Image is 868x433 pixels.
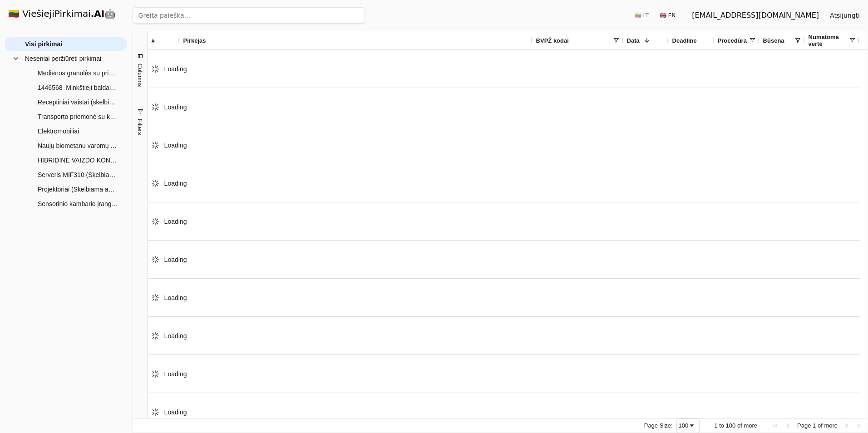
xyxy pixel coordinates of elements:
[25,37,62,51] span: Visi pirkimai
[164,218,187,225] span: Loading
[627,37,640,44] span: Data
[137,119,143,135] span: Filters
[784,422,792,429] div: Previous Page
[856,422,863,429] div: Last Page
[692,10,819,21] div: [EMAIL_ADDRESS][DOMAIN_NAME]
[91,8,105,19] strong: .AI
[679,422,689,429] div: 100
[38,153,118,167] span: HIBRIDINĖ VAIZDO KONFERENCIJŲ ĮRANGA (Skelbiama apklausa)
[38,81,118,94] span: 1446568_Minkštieji baldai (Atviras konkursas)
[843,422,850,429] div: Next Page
[718,37,747,44] span: Procedūra
[164,256,187,263] span: Loading
[38,124,79,138] span: Elektromobiliai
[38,182,118,196] span: Projektoriai (Skelbiama apklausa)
[824,422,838,429] span: more
[164,142,187,149] span: Loading
[676,418,700,433] div: Page Size
[164,65,187,73] span: Loading
[763,37,784,44] span: Būsena
[672,37,697,44] span: Deadline
[164,408,187,416] span: Loading
[38,66,118,80] span: Medienos granulės su pristatymu
[654,8,681,23] button: 🇬🇧 EN
[164,180,187,187] span: Loading
[164,332,187,340] span: Loading
[164,370,187,378] span: Loading
[164,294,187,301] span: Loading
[726,422,736,429] span: 100
[25,52,101,65] span: Neseniai peržiūrėti pirkimai
[737,422,742,429] span: of
[536,37,569,44] span: BVPŽ kodai
[823,7,867,24] button: Atsijungti
[818,422,823,429] span: of
[38,168,118,182] span: Serveris MIF310 (Skelbiama apklausa)
[38,95,118,109] span: Receptiniai vaistai (skelbiama apklausa)
[183,37,206,44] span: Pirkėjas
[133,7,365,24] input: Greita paieška...
[772,422,779,429] div: First Page
[813,422,816,429] span: 1
[38,197,118,211] span: Sensorinio kambario įrangos pirkimas (skelbiama apklausa)
[809,34,848,47] span: Numatoma vertė
[644,422,673,429] div: Page Size:
[744,422,757,429] span: more
[38,110,118,123] span: Transporto priemonė su keltuvu, sukomplektuota neįgaliųjų vežimėliuose sėdintiems asmenims (mikro...
[714,422,717,429] span: 1
[797,422,811,429] span: Page
[152,37,155,44] span: #
[38,139,118,153] span: Naujų biometanu varomų M3 klasės autobusų pirkimas
[164,103,187,111] span: Loading
[719,422,724,429] span: to
[137,64,143,87] span: Columns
